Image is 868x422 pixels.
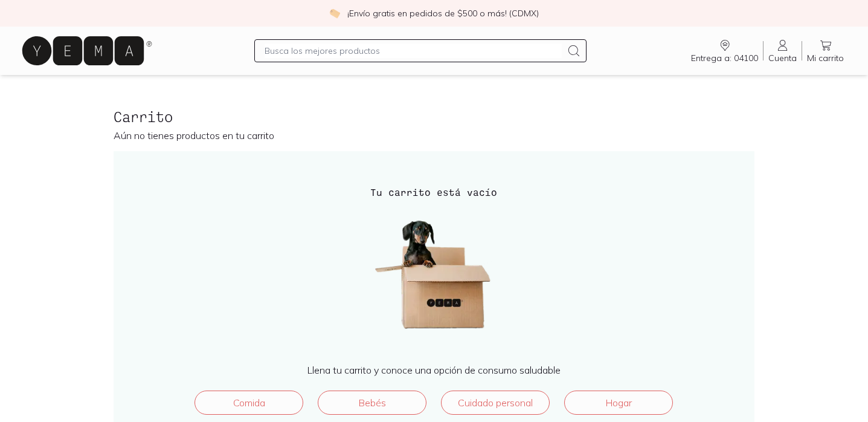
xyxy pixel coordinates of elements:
[691,53,758,63] span: Entrega a: 04100
[373,204,494,345] img: ¡Carrito vacío!
[441,391,550,415] a: Cuidado personal
[807,53,844,63] span: Mi carrito
[764,38,802,63] a: Cuenta
[686,38,763,63] a: Entrega a: 04100
[138,364,730,376] p: Llena tu carrito y conoce una opción de consumo saludable
[564,391,673,415] a: Hogar
[802,38,849,63] a: Mi carrito
[194,391,303,415] a: Comida
[114,129,754,141] p: Aún no tienes productos en tu carrito
[329,8,340,19] img: check
[265,44,561,58] input: Busca los mejores productos
[768,53,797,63] span: Cuenta
[318,391,426,415] a: Bebés
[114,109,754,125] h2: Carrito
[138,185,730,200] h4: Tu carrito está vacío
[347,7,539,19] p: ¡Envío gratis en pedidos de $500 o más! (CDMX)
